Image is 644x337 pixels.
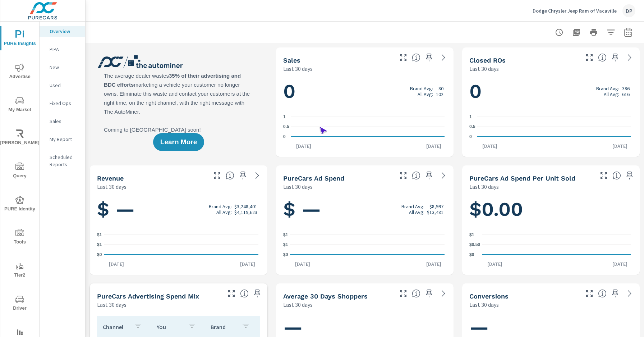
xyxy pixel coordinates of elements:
p: [DATE] [482,260,507,268]
p: All Avg: [604,91,619,97]
h1: $ — [283,197,446,222]
p: Dodge Chrysler Jeep Ram of Vacaville [533,8,617,14]
text: $0 [469,252,474,257]
button: Make Fullscreen [211,170,223,181]
span: Save this to your personalized report [423,288,435,299]
text: 0.5 [283,124,289,129]
span: The number of dealer-specified goals completed by a visitor. [Source: This data is provided by th... [598,289,607,298]
p: Channel [103,323,128,331]
a: See more details in report [624,288,635,299]
span: Total cost of media for all PureCars channels for the selected dealership group over the selected... [412,171,420,180]
button: Make Fullscreen [226,288,237,299]
text: 0 [283,134,286,139]
p: [DATE] [291,142,316,150]
div: New [40,62,85,73]
button: Learn More [153,133,204,151]
a: See more details in report [252,170,263,181]
p: Brand Avg: [209,204,232,209]
span: Number of vehicles sold by the dealership over the selected date range. [Source: This data is sou... [412,53,420,62]
span: Number of Repair Orders Closed by the selected dealership group over the selected time range. [So... [598,53,607,62]
text: 0 [469,134,472,139]
h1: 0 [469,79,632,104]
text: $0.50 [469,242,480,247]
h5: PureCars Ad Spend [283,174,344,182]
button: Print Report [586,25,601,40]
div: DP [622,4,635,17]
text: $1 [283,232,288,237]
a: See more details in report [438,52,449,63]
p: PIPA [50,46,79,53]
text: $0 [97,252,102,257]
p: [DATE] [290,260,315,268]
button: Make Fullscreen [397,288,409,299]
p: All Avg: [409,209,424,215]
p: Brand Avg: [410,86,433,91]
p: All Avg: [418,91,433,97]
p: 102 [436,91,443,97]
div: PIPA [40,44,85,55]
p: [DATE] [235,260,260,268]
p: Brand Avg: [401,204,424,209]
p: 386 [622,86,630,91]
p: Last 30 days [283,182,313,191]
span: Tier2 [3,262,37,279]
p: [DATE] [421,260,446,268]
div: Sales [40,116,85,127]
p: Last 30 days [283,64,313,73]
p: Last 30 days [469,300,499,309]
span: Driver [3,295,37,313]
h1: $ — [97,197,260,222]
div: Used [40,80,85,91]
text: 1 [469,114,472,119]
p: $4,119,623 [234,209,257,215]
p: [DATE] [607,142,632,150]
a: See more details in report [624,52,635,63]
p: 80 [438,86,443,91]
span: Average cost of advertising per each vehicle sold at the dealer over the selected date range. The... [612,171,621,180]
h5: Sales [283,56,300,64]
button: Make Fullscreen [397,52,409,63]
p: $13,481 [427,209,443,215]
span: Save this to your personalized report [609,288,621,299]
button: Make Fullscreen [598,170,609,181]
p: [DATE] [104,260,129,268]
p: 616 [622,91,630,97]
p: New [50,64,79,71]
h5: Average 30 Days Shoppers [283,292,368,300]
p: Sales [50,118,79,125]
p: $3,248,401 [234,204,257,209]
text: $1 [469,232,474,237]
span: Query [3,163,37,180]
h5: PureCars Advertising Spend Mix [97,292,199,300]
p: [DATE] [607,260,632,268]
p: Fixed Ops [50,100,79,107]
text: $0 [283,252,288,257]
div: Fixed Ops [40,98,85,109]
p: Last 30 days [283,300,313,309]
button: Make Fullscreen [584,288,595,299]
span: This table looks at how you compare to the amount of budget you spend per channel as opposed to y... [240,289,249,298]
span: [PERSON_NAME] [3,129,37,147]
h1: $0.00 [469,197,632,222]
span: My Market [3,96,37,114]
button: Make Fullscreen [584,52,595,63]
p: $8,997 [429,204,443,209]
p: Last 30 days [97,300,126,309]
span: Learn More [160,139,197,145]
text: $1 [97,242,102,247]
text: 1 [283,114,286,119]
p: Brand Avg: [596,86,619,91]
h5: Conversions [469,292,509,300]
button: Apply Filters [604,25,618,40]
p: Last 30 days [469,64,499,73]
h5: Closed ROs [469,56,506,64]
p: Used [50,82,79,89]
div: My Report [40,134,85,145]
button: "Export Report to PDF" [569,25,584,40]
text: 0.5 [469,124,475,129]
span: Save this to your personalized report [252,288,263,299]
span: Save this to your personalized report [609,52,621,63]
text: $1 [283,242,288,247]
h5: Revenue [97,174,124,182]
p: All Avg: [216,209,232,215]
